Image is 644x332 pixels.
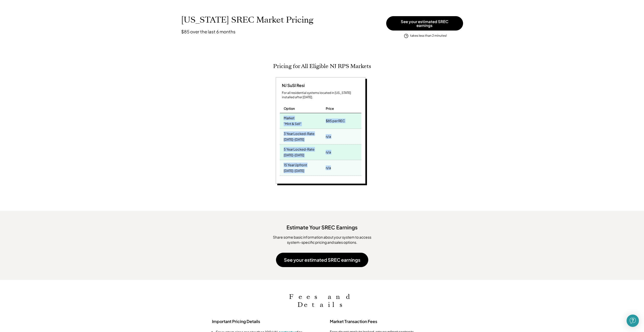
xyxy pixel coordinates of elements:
h2: Pricing for All Eligible NJ RPS Markets [273,63,371,70]
h2: Fees and Details [271,293,373,309]
button: See your estimated SREC earnings [386,16,463,31]
button: See your estimated SREC earnings [276,253,368,267]
div: 15 Year Upfront [284,161,307,167]
div: [DATE]-[DATE] [284,168,304,174]
div: Estimate Your SREC Earnings [5,221,639,231]
div: Market [284,114,294,120]
div: n/a [326,133,331,140]
div: [DATE]-[DATE] [284,136,304,143]
h3: Important Pricing Details [212,319,314,324]
h1: [US_STATE] SREC Market Pricing [181,15,313,25]
div: $85 per REC [326,117,345,124]
div: Price [326,106,334,111]
div: n/a [326,164,331,171]
div: ​Share some basic information about your system to access system-specific pricing and sales options. [266,235,379,245]
div: Open Intercom Messenger [627,315,639,327]
div: [DATE]-[DATE] [284,152,304,159]
h3: Market Transaction Fees [330,319,432,324]
h3: $85 over the last 6 months [181,29,236,34]
div: "Mint & Sell" [284,121,301,128]
div: 5 Year Locked-Rate [284,146,314,152]
div: n/a [326,149,331,156]
div: For all residential systems located in [US_STATE] installed after [DATE]. [282,91,361,100]
div: Option [284,106,295,111]
div: takes less than 2 minutes! [410,34,447,38]
div: NJ SuSI Resi [280,83,305,88]
div: 3 Year Locked-Rate [284,130,314,136]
